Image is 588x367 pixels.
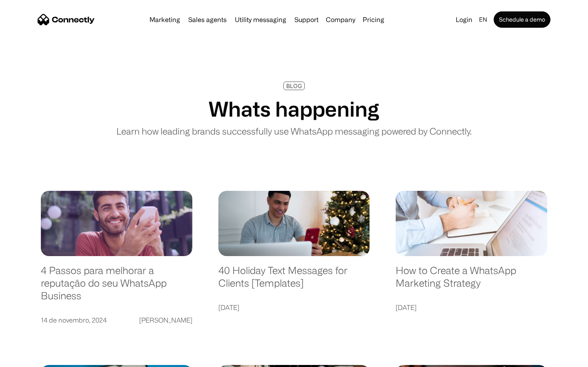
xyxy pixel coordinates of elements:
a: 4 Passos para melhorar a reputação do seu WhatsApp Business [41,264,192,310]
div: Company [326,14,355,25]
h1: Whats happening [209,97,379,121]
div: 14 de novembro, 2024 [41,314,107,326]
a: How to Create a WhatsApp Marketing Strategy [396,264,547,297]
div: [PERSON_NAME] [139,314,192,326]
a: Pricing [359,16,388,23]
a: Support [291,16,322,23]
a: 40 Holiday Text Messages for Clients [Templates] [218,264,370,297]
a: Schedule a demo [494,11,550,28]
ul: Language list [16,353,49,364]
a: Marketing [146,16,183,23]
div: [DATE] [396,302,416,313]
a: Sales agents [185,16,230,23]
div: BLOG [286,83,302,89]
div: en [479,14,487,25]
p: Learn how leading brands successfully use WhatsApp messaging powered by Connectly. [116,124,472,138]
a: Utility messaging [232,16,290,23]
aside: Language selected: English [8,353,49,364]
div: [DATE] [218,302,239,313]
a: Login [452,14,476,25]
